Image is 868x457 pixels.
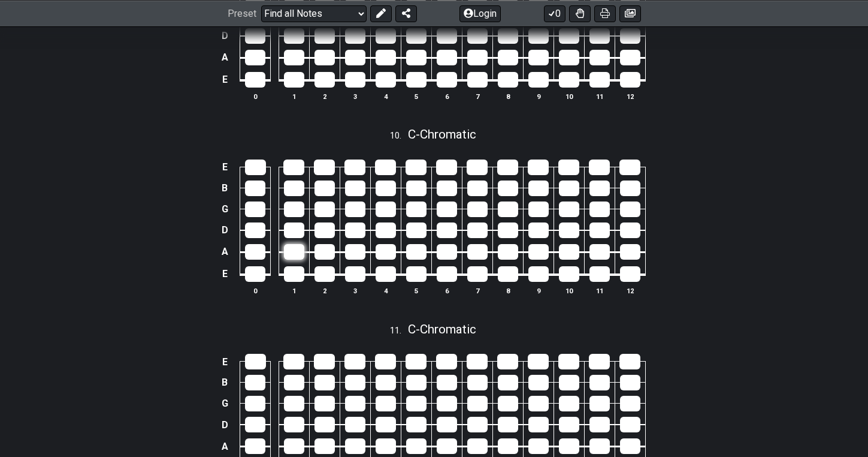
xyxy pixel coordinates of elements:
[309,90,340,103] th: 2
[279,90,309,103] th: 1
[240,90,271,103] th: 0
[554,285,584,297] th: 10
[401,90,431,103] th: 5
[340,90,370,103] th: 3
[217,263,232,285] td: E
[431,90,462,103] th: 6
[390,130,408,143] span: 10 .
[408,127,476,142] span: C - Chromatic
[217,351,232,372] td: E
[584,285,615,297] th: 11
[217,25,232,47] td: D
[401,285,431,297] th: 5
[217,68,232,91] td: E
[395,5,417,22] button: Share Preset
[240,285,271,297] th: 0
[615,285,645,297] th: 12
[492,90,523,103] th: 8
[217,414,232,435] td: D
[279,285,309,297] th: 1
[492,285,523,297] th: 8
[569,5,591,22] button: Toggle Dexterity for all fretkits
[462,285,492,297] th: 7
[261,5,367,22] select: Preset
[217,46,232,68] td: A
[370,90,401,103] th: 4
[217,157,232,178] td: E
[217,220,232,241] td: D
[615,90,645,103] th: 12
[523,285,554,297] th: 9
[228,8,256,19] span: Preset
[309,285,340,297] th: 2
[217,199,232,220] td: G
[554,90,584,103] th: 10
[370,5,392,22] button: Edit Preset
[340,285,370,297] th: 3
[584,90,615,103] th: 11
[390,324,408,338] span: 11 .
[408,322,476,336] span: C - Chromatic
[544,5,565,22] button: 0
[217,372,232,393] td: B
[523,90,554,103] th: 9
[370,285,401,297] th: 4
[619,5,641,22] button: Create image
[217,178,232,199] td: B
[462,90,492,103] th: 7
[217,240,232,263] td: A
[594,5,616,22] button: Print
[217,393,232,414] td: G
[431,285,462,297] th: 6
[459,5,501,22] button: Login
